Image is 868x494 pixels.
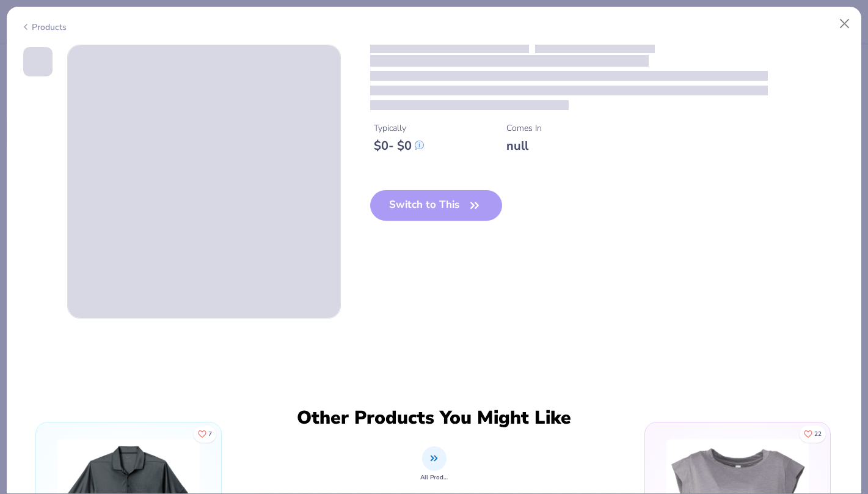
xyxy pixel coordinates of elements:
[420,446,448,482] div: filter for All Products
[506,122,542,135] div: Comes In
[427,451,441,465] img: All Products Image
[374,122,424,135] div: Typically
[208,431,212,437] span: 7
[194,426,216,443] button: Like
[800,426,826,443] button: Like
[420,446,448,482] button: filter button
[506,138,542,153] div: null
[420,473,448,482] span: All Products
[833,12,856,35] button: Close
[374,138,424,153] div: $ 0 - $ 0
[814,431,822,437] span: 22
[290,407,579,429] div: Other Products You Might Like
[21,21,67,34] div: Products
